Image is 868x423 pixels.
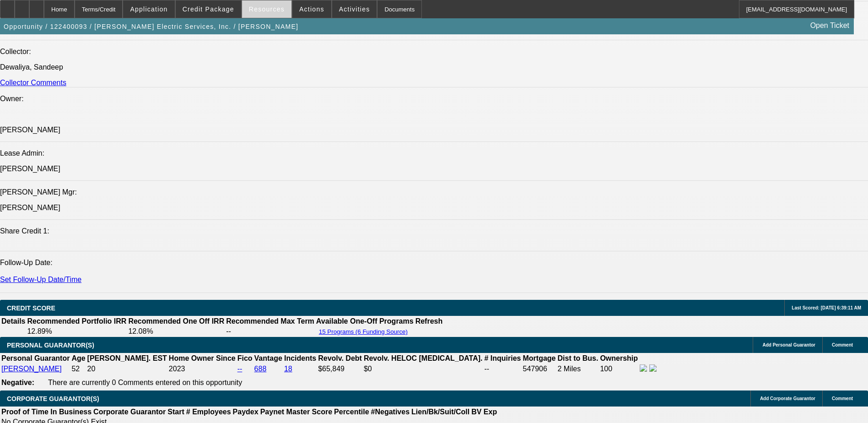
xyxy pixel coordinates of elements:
[176,0,241,18] button: Credit Package
[27,327,127,336] td: 12.89%
[242,0,291,18] button: Resources
[7,304,55,312] span: CREDIT SCORE
[363,364,483,374] td: $0
[249,5,285,13] span: Resources
[226,327,315,336] td: --
[832,342,853,347] span: Comment
[523,354,556,362] b: Mortgage
[523,364,556,374] td: 547906
[649,364,657,372] img: linkedin-icon.png
[807,18,853,33] a: Open Ticket
[318,364,362,374] td: $65,849
[71,354,85,362] b: Age
[128,327,225,336] td: 12.08%
[93,408,166,416] b: Corporate Guarantor
[71,364,86,374] td: 52
[237,354,253,362] b: Fico
[339,5,370,13] span: Activities
[7,342,94,349] span: PERSONAL GUARANTOR(S)
[762,342,815,347] span: Add Personal Guarantor
[316,317,414,326] th: Available One-Off Programs
[299,5,324,13] span: Actions
[167,408,184,416] b: Start
[284,354,316,362] b: Incidents
[411,408,469,416] b: Lien/Bk/Suit/Coll
[169,354,236,362] b: Home Owner Since
[7,395,99,402] span: CORPORATE GUARANTOR(S)
[599,364,638,374] td: 100
[169,365,185,373] span: 2023
[640,364,647,372] img: facebook-icon.png
[557,364,599,374] td: 2 Miles
[558,354,598,362] b: Dist to Bus.
[4,23,298,30] span: Opportunity / 122400093 / [PERSON_NAME] Electric Services, Inc. / [PERSON_NAME]
[364,354,483,362] b: Revolv. HELOC [MEDICAL_DATA].
[292,0,331,18] button: Actions
[237,365,243,373] a: --
[832,396,853,401] span: Comment
[233,408,259,416] b: Paydex
[87,354,167,362] b: [PERSON_NAME]. EST
[130,5,167,13] span: Application
[371,408,410,416] b: #Negatives
[260,408,332,416] b: Paynet Master Score
[316,328,410,336] button: 15 Programs (6 Funding Source)
[792,305,861,310] span: Last Scored: [DATE] 6:39:11 AM
[484,364,521,374] td: --
[226,317,315,326] th: Recommended Max Term
[415,317,443,326] th: Refresh
[27,317,127,326] th: Recommended Portfolio IRR
[1,407,92,417] th: Proof of Time In Business
[1,379,34,386] b: Negative:
[1,317,26,326] th: Details
[471,408,497,416] b: BV Exp
[318,354,362,362] b: Revolv. Debt
[1,354,70,362] b: Personal Guarantor
[254,354,282,362] b: Vantage
[1,365,62,373] a: [PERSON_NAME]
[183,5,234,13] span: Credit Package
[284,365,292,373] a: 18
[334,408,369,416] b: Percentile
[128,317,225,326] th: Recommended One Off IRR
[332,0,377,18] button: Activities
[123,0,174,18] button: Application
[186,408,231,416] b: # Employees
[87,364,167,374] td: 20
[760,396,815,401] span: Add Corporate Guarantor
[484,354,521,362] b: # Inquiries
[600,354,638,362] b: Ownership
[254,365,267,373] a: 688
[48,379,242,386] span: There are currently 0 Comments entered on this opportunity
